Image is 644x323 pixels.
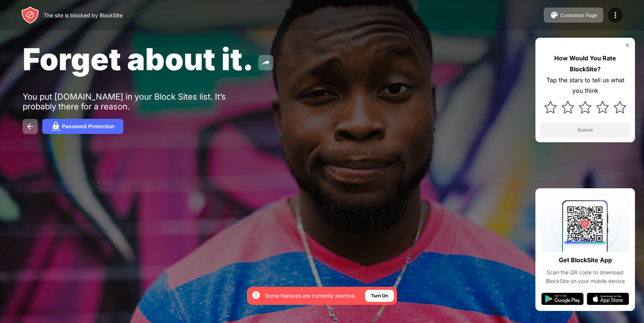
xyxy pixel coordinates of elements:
[26,122,35,131] img: back.svg
[251,291,261,300] img: error-circle-white.svg
[541,268,629,285] div: Scan the QR code to download BlockSite on your mobile device
[613,101,626,114] img: star.svg
[541,293,584,305] img: google-play.svg
[540,75,630,97] div: Tap the stars to tell us what you think
[550,11,559,20] img: pallet.svg
[23,41,254,77] span: Forget about it.
[579,101,592,114] img: star.svg
[540,123,630,138] button: Submit
[371,292,388,300] div: Turn On
[561,101,574,114] img: star.svg
[544,8,603,23] button: Customize Page
[44,12,123,18] div: The site is blocked by BlockSite
[611,11,620,20] img: menu-icon.svg
[559,255,612,266] div: Get BlockSite App
[62,123,114,129] div: Password Protection
[23,92,256,111] div: You put [DOMAIN_NAME] in your Block Sites list. It’s probably there for a reason.
[261,58,270,67] img: share.svg
[42,119,123,134] button: Password Protection
[540,53,630,75] div: How Would You Rate BlockSite?
[21,6,39,24] img: header-logo.svg
[51,122,60,131] img: password.svg
[541,194,629,252] img: qrcode.svg
[596,101,609,114] img: star.svg
[587,293,629,305] img: app-store.svg
[624,42,630,48] img: rate-us-close.svg
[560,12,597,18] div: Customize Page
[544,101,557,114] img: star.svg
[265,292,356,300] div: Some features are currently inactive.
